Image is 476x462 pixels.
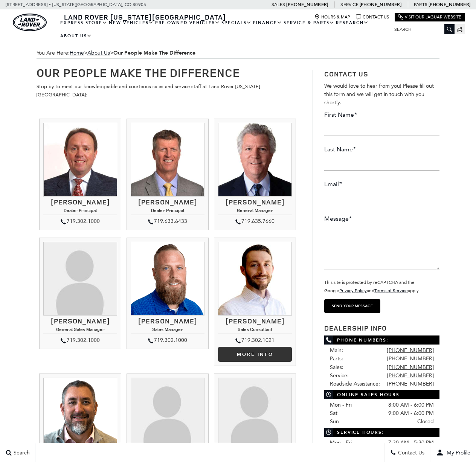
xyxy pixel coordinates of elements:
div: 719.302.1021 [218,336,292,345]
h3: [PERSON_NAME] [131,198,204,206]
div: 719.302.1000 [131,336,204,345]
span: Contact Us [396,450,424,456]
p: Stop by to meet our knowledgeable and courteous sales and service staff at Land Rover [US_STATE][... [37,82,301,99]
a: About Us [87,50,110,56]
img: Land Rover [13,14,47,31]
h3: [PERSON_NAME] [218,198,292,206]
h3: [PERSON_NAME] [43,198,117,206]
span: 8:00 AM - 6:00 PM [388,401,434,409]
div: 719.302.1000 [43,336,117,345]
small: This site is protected by reCAPTCHA and the Google and apply. [324,280,420,293]
span: Phone Numbers: [324,335,439,345]
span: Closed [417,418,434,426]
span: We would love to hear from you! Please fill out this form and we will get in touch with you shortly. [324,83,434,106]
label: Email [324,180,342,188]
img: Ray Reilly [218,123,292,197]
a: [STREET_ADDRESS] • [US_STATE][GEOGRAPHIC_DATA], CO 80905 [6,2,146,7]
h3: [PERSON_NAME] [218,317,292,325]
a: More Info [218,347,292,362]
button: user-profile-menu [430,443,476,462]
span: > [87,50,195,56]
a: Terms of Service [374,288,408,293]
a: EXPRESS STORE [59,16,108,29]
span: > [70,50,195,56]
img: Kevin Heim [218,242,292,316]
a: [PHONE_NUMBER] [387,372,434,379]
h4: Sales Manager [131,327,204,334]
img: Gracie Dean [131,378,204,451]
span: Sales: [330,364,343,371]
a: [PHONE_NUMBER] [429,2,470,8]
span: Roadside Assistance: [330,381,380,387]
span: Service: [330,372,349,379]
div: 719.302.1000 [43,217,117,226]
img: Isis Garcia [218,378,292,451]
a: New Vehicles [108,16,154,29]
a: Contact Us [356,14,389,20]
img: Trebor Alvord [43,378,117,451]
span: Mon - Fri [330,439,352,446]
h3: [PERSON_NAME] [43,317,117,325]
a: [PHONE_NUMBER] [387,347,434,354]
img: Mike Jorgensen [131,123,204,197]
a: [PHONE_NUMBER] [360,2,401,8]
span: Land Rover [US_STATE][GEOGRAPHIC_DATA] [64,12,226,21]
span: Sales [272,2,285,7]
input: Search [389,25,455,34]
a: [PHONE_NUMBER] [286,2,328,8]
a: Land Rover [US_STATE][GEOGRAPHIC_DATA] [59,12,230,21]
a: Specials [221,16,252,29]
span: Search [12,450,30,456]
img: Thom Buckley [43,123,117,197]
span: You Are Here: [37,47,439,59]
h3: Contact Us [324,70,439,78]
a: Service & Parts [283,16,335,29]
a: [PHONE_NUMBER] [387,355,434,362]
a: Research [335,16,369,29]
label: Last Name [324,145,356,154]
span: Mon - Fri [330,402,352,408]
label: First Name [324,111,357,119]
span: Sat [330,410,337,416]
a: [PHONE_NUMBER] [387,381,434,387]
a: Finance [252,16,283,29]
a: Hours & Map [314,14,350,20]
a: land-rover [13,14,47,31]
strong: Our People Make The Difference [113,49,195,56]
h4: Dealer Principal [131,208,204,215]
img: Jesse Lyon [131,242,204,316]
h1: Our People Make The Difference [37,66,301,79]
span: Service [340,2,358,7]
span: Sun [330,418,339,425]
img: Kimberley Zacharias [43,242,117,316]
a: [PHONE_NUMBER] [387,364,434,371]
h3: [PERSON_NAME] [131,317,204,325]
span: Service Hours: [324,428,439,437]
div: 719.633.6433 [131,217,204,226]
span: 7:30 AM - 5:30 PM [388,439,434,447]
label: Message [324,215,352,223]
span: Parts: [330,355,343,362]
nav: Main Navigation [59,16,389,43]
a: Home [70,50,84,56]
span: Main: [330,347,343,354]
div: Breadcrumbs [37,47,439,59]
a: Pre-Owned Vehicles [154,16,221,29]
a: Privacy Policy [339,288,367,293]
h4: General Sales Manager [43,327,117,334]
span: 9:00 AM - 6:00 PM [388,409,434,418]
a: About Us [59,29,93,43]
span: Online Sales Hours: [324,390,439,399]
h4: General Manager [218,208,292,215]
h4: Dealer Principal [43,208,117,215]
input: Send your message [324,299,380,313]
div: 719.635.7660 [218,217,292,226]
h3: Dealership Info [324,325,439,332]
span: Parts [414,2,427,7]
a: Visit Our Jaguar Website [398,14,461,20]
span: My Profile [444,450,470,456]
h4: Sales Consultant [218,327,292,334]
